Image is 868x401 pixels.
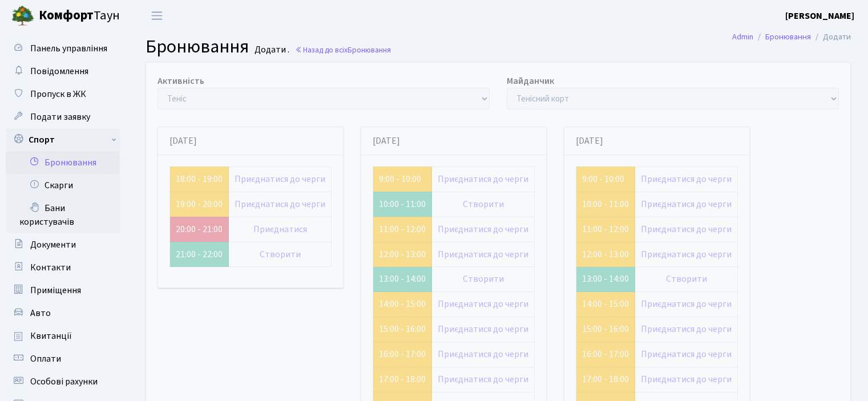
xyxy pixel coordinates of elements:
a: 12:00 - 13:00 [582,248,629,261]
td: 21:00 - 22:00 [170,242,229,267]
a: 11:00 - 12:00 [379,223,426,236]
a: 9:00 - 10:00 [379,173,421,185]
a: 18:00 - 19:00 [176,173,223,185]
a: Приєднатися до черги [641,348,732,361]
a: Особові рахунки [6,370,120,393]
a: Скарги [6,174,120,197]
a: Бронювання [765,31,811,43]
a: Бронювання [6,151,120,174]
a: Приєднатися до черги [438,373,528,386]
span: Панель управління [30,42,107,55]
a: Бани користувачів [6,197,120,233]
a: 19:00 - 20:00 [176,198,223,210]
a: Створити [260,248,301,261]
a: 17:00 - 18:00 [379,373,426,386]
a: Приєднатися до черги [641,248,732,261]
a: Приєднатися до черги [641,173,732,185]
span: Контакти [30,261,71,274]
td: 10:00 - 11:00 [373,192,432,217]
a: Спорт [6,128,120,151]
span: Особові рахунки [30,375,98,388]
a: Квитанції [6,325,120,347]
a: Панель управління [6,37,120,60]
a: Приєднатися до черги [235,198,325,210]
a: Приєднатися [253,223,307,236]
td: 13:00 - 14:00 [576,267,635,292]
a: Приміщення [6,279,120,302]
a: Створити [463,273,504,285]
a: Приєднатися до черги [438,323,528,335]
a: 16:00 - 17:00 [582,348,629,361]
a: Створити [666,273,707,285]
a: Приєднатися до черги [438,173,528,185]
a: Приєднатися до черги [438,348,528,361]
span: Таун [39,6,120,26]
a: Приєднатися до черги [641,198,732,210]
span: Приміщення [30,284,81,297]
span: Пропуск в ЖК [30,88,86,100]
a: Приєднатися до черги [641,373,732,386]
a: Приєднатися до черги [438,298,528,310]
a: Приєднатися до черги [235,173,325,185]
label: Активність [158,74,204,88]
label: Майданчик [507,74,554,88]
a: Подати заявку [6,106,120,128]
span: Оплати [30,353,61,365]
a: 16:00 - 17:00 [379,348,426,361]
li: Додати [811,31,851,43]
span: Квитанції [30,330,72,342]
div: [DATE] [361,127,546,155]
a: Приєднатися до черги [641,323,732,335]
a: Документи [6,233,120,256]
a: Авто [6,302,120,325]
a: 14:00 - 15:00 [582,298,629,310]
a: Створити [463,198,504,210]
small: Додати . [252,44,289,55]
a: Контакти [6,256,120,279]
td: 13:00 - 14:00 [373,267,432,292]
b: [PERSON_NAME] [785,10,854,22]
div: [DATE] [158,127,343,155]
a: 20:00 - 21:00 [176,223,223,236]
span: Бронювання [146,34,249,60]
button: Переключити навігацію [143,6,171,25]
span: Подати заявку [30,111,90,123]
a: 9:00 - 10:00 [582,173,624,185]
a: Приєднатися до черги [438,223,528,236]
nav: breadcrumb [715,25,868,49]
a: Приєднатися до черги [438,248,528,261]
a: Admin [732,31,753,43]
a: [PERSON_NAME] [785,9,854,23]
a: 12:00 - 13:00 [379,248,426,261]
a: 11:00 - 12:00 [582,223,629,236]
a: Назад до всіхБронювання [295,44,391,55]
span: Повідомлення [30,65,88,78]
a: Оплати [6,347,120,370]
a: 10:00 - 11:00 [582,198,629,210]
a: Приєднатися до черги [641,223,732,236]
a: 17:00 - 18:00 [582,373,629,386]
div: [DATE] [564,127,749,155]
img: logo.png [11,5,34,27]
a: 15:00 - 16:00 [379,323,426,335]
a: 14:00 - 15:00 [379,298,426,310]
b: Комфорт [39,6,94,25]
span: Документи [30,238,76,251]
a: Пропуск в ЖК [6,83,120,106]
a: 15:00 - 16:00 [582,323,629,335]
span: Бронювання [348,44,391,55]
a: Повідомлення [6,60,120,83]
span: Авто [30,307,51,319]
a: Приєднатися до черги [641,298,732,310]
